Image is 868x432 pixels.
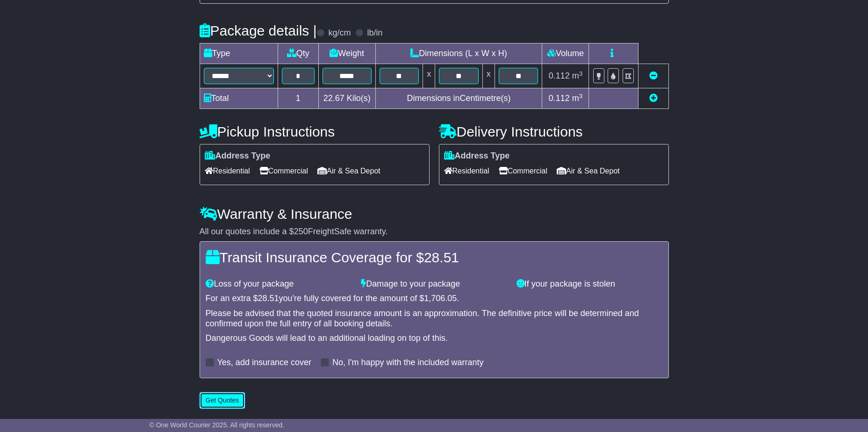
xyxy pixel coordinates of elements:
td: Volume [542,43,589,64]
td: 1 [278,88,318,109]
td: Weight [318,43,375,64]
sup: 3 [579,70,583,77]
span: Air & Sea Depot [317,164,380,178]
label: kg/cm [328,28,351,38]
span: © One World Courier 2025. All rights reserved. [150,421,285,429]
sup: 3 [579,93,583,100]
label: Address Type [205,151,271,161]
h4: Delivery Instructions [439,124,669,139]
td: Total [200,88,278,109]
label: Address Type [444,151,510,161]
span: 22.67 [323,94,344,103]
h4: Transit Insurance Coverage for $ [206,250,663,265]
div: All our quotes include a $ FreightSafe warranty. [200,227,669,237]
span: 28.51 [424,250,459,265]
td: x [423,64,435,88]
span: 0.112 [549,71,570,80]
span: Air & Sea Depot [557,164,620,178]
span: Residential [205,164,250,178]
h4: Warranty & Insurance [200,206,669,222]
h4: Package details | [200,23,317,38]
div: Dangerous Goods will lead to an additional loading on top of this. [206,333,663,344]
span: 28.51 [258,294,279,303]
span: 250 [294,227,308,236]
span: m [572,71,583,80]
h4: Pickup Instructions [200,124,430,139]
label: lb/in [367,28,382,38]
a: Add new item [649,94,658,103]
span: Commercial [259,164,308,178]
td: Type [200,43,278,64]
div: Damage to your package [356,279,512,289]
div: Loss of your package [201,279,357,289]
span: 0.112 [549,94,570,103]
td: Kilo(s) [318,88,375,109]
td: Dimensions (L x W x H) [375,43,542,64]
div: For an extra $ you're fully covered for the amount of $ . [206,294,663,304]
span: Residential [444,164,489,178]
td: Dimensions in Centimetre(s) [375,88,542,109]
a: Remove this item [649,71,658,80]
span: 1,706.05 [424,294,457,303]
label: No, I'm happy with the included warranty [332,358,484,368]
td: x [482,64,495,88]
span: m [572,94,583,103]
label: Yes, add insurance cover [217,358,311,368]
div: If your package is stolen [512,279,667,289]
span: Commercial [499,164,547,178]
button: Get Quotes [200,392,245,409]
td: Qty [278,43,318,64]
div: Please be advised that the quoted insurance amount is an approximation. The definitive price will... [206,309,663,329]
